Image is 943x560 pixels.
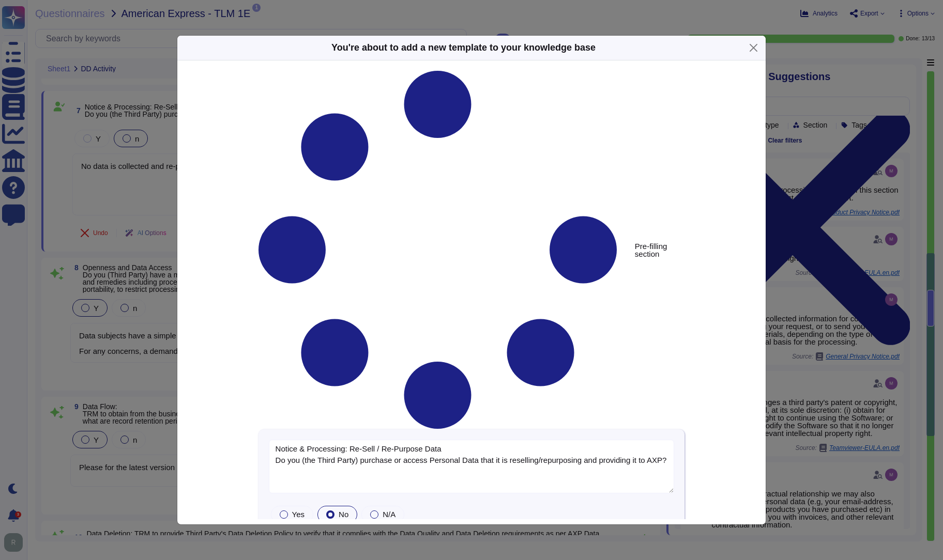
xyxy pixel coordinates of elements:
div: Pre-filling section [258,71,685,429]
button: Close [746,40,762,56]
span: N/A [383,510,396,519]
textarea: Notice & Processing: Re-Sell / Re-Purpose Data Do you (the Third Party) purchase or access Person... [269,440,675,493]
span: No [339,510,348,519]
b: You're about to add a new template to your knowledge base [331,42,596,53]
span: Yes [292,510,305,519]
